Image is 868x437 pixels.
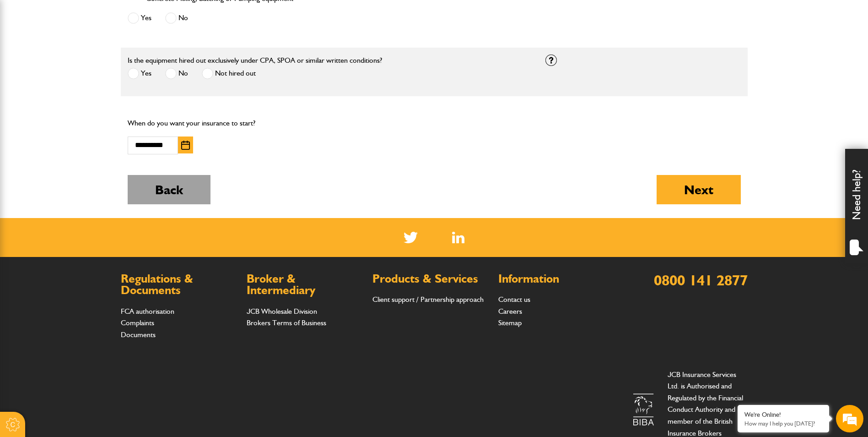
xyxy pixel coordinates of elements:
[181,141,190,150] img: Choose date
[165,68,188,79] label: No
[128,117,323,129] p: When do you want your insurance to start?
[202,68,256,79] label: Not hired out
[498,273,615,285] h2: Information
[128,68,151,79] label: Yes
[654,271,748,289] a: 0800 141 2877
[498,318,522,327] a: Sitemap
[372,295,484,304] a: Client support / Partnership approach
[744,420,822,427] p: How may I help you today?
[128,12,151,24] label: Yes
[498,307,522,316] a: Careers
[372,273,489,285] h2: Products & Services
[452,232,464,243] a: LinkedIn
[498,295,530,304] a: Contact us
[452,232,464,243] img: Linked In
[247,307,317,316] a: JCB Wholesale Division
[165,12,188,24] label: No
[128,175,210,204] button: Back
[121,330,156,339] a: Documents
[404,232,418,243] img: Twitter
[247,318,326,327] a: Brokers Terms of Business
[121,273,237,296] h2: Regulations & Documents
[744,411,822,419] div: We're Online!
[121,307,174,316] a: FCA authorisation
[845,149,868,263] div: Need help?
[247,273,363,296] h2: Broker & Intermediary
[128,57,382,64] label: Is the equipment hired out exclusively under CPA, SPOA or similar written conditions?
[121,318,154,327] a: Complaints
[657,175,741,204] button: Next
